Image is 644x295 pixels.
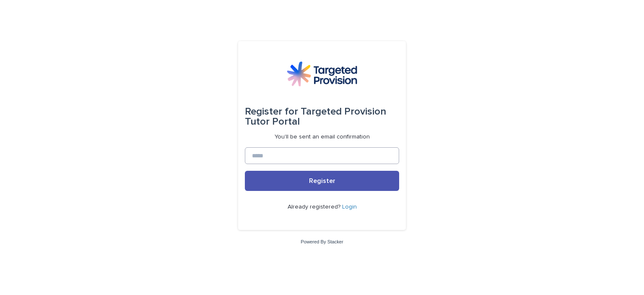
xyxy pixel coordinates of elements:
[309,178,335,184] span: Register
[288,204,342,210] span: Already registered?
[245,171,399,191] button: Register
[245,107,298,117] span: Register for
[275,133,370,141] p: You'll be sent an email confirmation
[301,239,343,244] a: Powered By Stacker
[342,204,357,210] a: Login
[287,61,357,86] img: M5nRWzHhSzIhMunXDL62
[245,100,399,133] div: Targeted Provision Tutor Portal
